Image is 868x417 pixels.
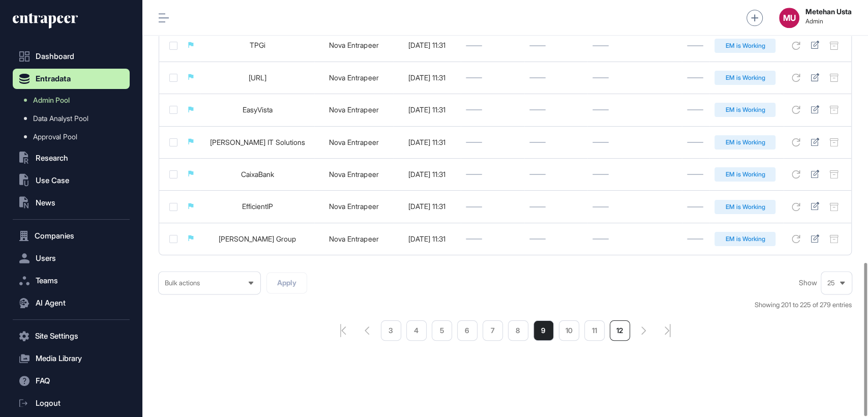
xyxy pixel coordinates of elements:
span: Show [799,279,817,287]
a: 10 [559,320,579,341]
a: 11 [584,320,605,341]
div: [DATE] 11:31 [399,74,456,82]
span: Teams [36,277,58,285]
span: AI Agent [36,299,66,307]
button: Users [13,248,130,269]
a: TPGi [250,41,265,49]
span: Site Settings [35,332,78,340]
a: 5 [432,320,452,341]
a: 4 [406,320,427,341]
a: 3 [381,320,401,341]
span: Bulk actions [165,279,200,287]
div: EM is Working [714,103,775,117]
span: Entradata [36,75,71,83]
a: Approval Pool [18,128,130,146]
div: EM is Working [714,167,775,182]
div: EM is Working [714,232,775,246]
span: Dashboard [36,52,74,61]
div: EM is Working [714,71,775,85]
a: 6 [457,320,477,341]
button: Site Settings [13,326,130,346]
span: Companies [35,232,74,240]
div: [DATE] 11:31 [399,202,456,211]
a: pagination-first-page-button [340,324,346,337]
a: CaixaBank [241,170,274,178]
button: News [13,193,130,213]
a: Admin Pool [18,91,130,109]
a: [URL] [249,73,266,82]
button: Use Case [13,170,130,191]
span: 25 [827,279,835,287]
span: Logout [36,399,61,407]
div: [DATE] 11:31 [399,106,456,114]
div: [DATE] 11:31 [399,138,456,146]
span: Research [36,154,68,162]
a: Data Analyst Pool [18,109,130,128]
a: Nova Entrapeer [329,234,378,243]
button: Research [13,148,130,168]
span: News [36,199,55,207]
span: FAQ [36,377,50,385]
div: Showing 201 to 225 of 279 entries [755,300,852,310]
a: Logout [13,393,130,413]
a: Nova Entrapeer [329,138,378,146]
span: Media Library [36,354,82,363]
span: Admin [805,18,852,25]
span: Data Analyst Pool [33,114,88,123]
button: Teams [13,271,130,291]
span: Admin Pool [33,96,70,104]
a: Nova Entrapeer [329,41,378,49]
a: search-pagination-next-button [641,326,646,335]
a: Nova Entrapeer [329,73,378,82]
button: Entradata [13,69,130,89]
a: [PERSON_NAME] IT Solutions [210,138,305,146]
a: EfficientIP [242,202,273,211]
div: [DATE] 11:31 [399,41,456,49]
div: EM is Working [714,135,775,150]
a: EasyVista [243,105,273,114]
a: 9 [533,320,554,341]
a: 8 [508,320,528,341]
a: [PERSON_NAME] Group [219,234,296,243]
div: [DATE] 11:31 [399,235,456,243]
button: MU [779,8,799,28]
a: Dashboard [13,46,130,67]
a: pagination-prev-button [365,326,370,335]
button: AI Agent [13,293,130,313]
div: EM is Working [714,39,775,53]
div: EM is Working [714,200,775,214]
span: Use Case [36,176,69,185]
a: Nova Entrapeer [329,202,378,211]
a: Nova Entrapeer [329,105,378,114]
a: search-pagination-last-page-button [665,324,671,337]
a: 7 [483,320,503,341]
span: Approval Pool [33,133,77,141]
a: Nova Entrapeer [329,170,378,178]
div: [DATE] 11:31 [399,170,456,178]
span: Users [36,254,56,262]
button: Companies [13,226,130,246]
strong: Metehan Usta [805,8,852,16]
button: Media Library [13,348,130,369]
a: 12 [610,320,630,341]
button: FAQ [13,371,130,391]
